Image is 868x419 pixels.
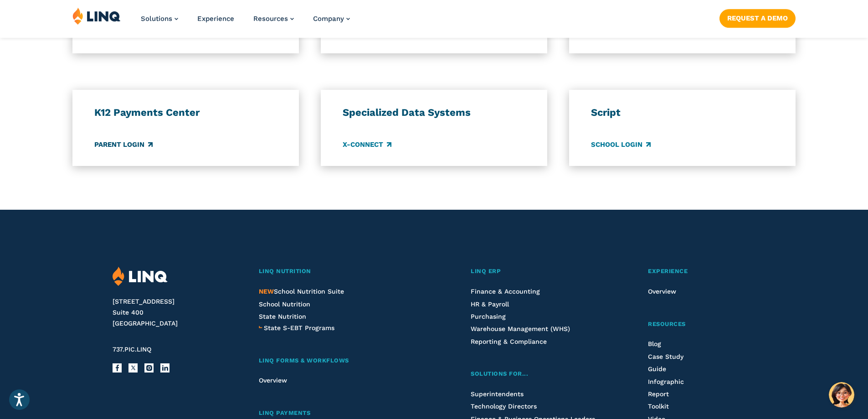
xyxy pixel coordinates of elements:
[264,324,334,331] span: State S-EBT Programs
[648,403,669,410] a: Toolkit
[313,15,344,23] span: Company
[648,321,686,327] span: Resources
[253,15,288,23] span: Resources
[253,15,294,23] a: Resources
[113,346,151,353] span: 737.PIC.LINQ
[259,288,274,295] span: NEW
[343,106,526,119] h3: Specialized Data Systems
[259,409,311,416] span: LINQ Payments
[648,365,666,372] a: Guide
[259,288,344,295] a: NEWSchool Nutrition Suite
[264,323,334,333] a: State S-EBT Programs
[160,363,169,372] a: LinkedIn
[113,363,122,372] a: Facebook
[591,140,651,150] a: School Login
[648,267,755,276] a: Experience
[829,382,854,408] button: Hello, have a question? Let’s chat.
[141,7,350,37] nav: Primary Navigation
[471,313,506,320] a: Purchasing
[471,390,524,398] a: Superintendents
[648,353,683,360] a: Case Study
[648,320,755,329] a: Resources
[719,9,796,27] a: Request a Demo
[471,300,509,308] a: HR & Payroll
[128,363,138,372] a: X
[141,15,172,23] span: Solutions
[259,377,287,384] a: Overview
[94,106,277,119] h3: K12 Payments Center
[144,363,154,372] a: Instagram
[113,267,168,286] img: LINQ | K‑12 Software
[259,409,423,418] a: LINQ Payments
[94,140,153,150] a: Parent Login
[648,378,684,385] a: Infographic
[719,7,796,27] nav: Button Navigation
[591,106,774,119] h3: Script
[259,288,344,295] span: School Nutrition Suite
[471,288,540,295] a: Finance & Accounting
[259,313,306,320] a: State Nutrition
[471,268,501,274] span: LINQ ERP
[471,338,547,345] a: Reporting & Compliance
[259,357,349,364] span: LINQ Forms & Workflows
[471,325,570,332] a: Warehouse Management (WHS)
[648,288,676,295] a: Overview
[343,140,391,150] a: X-Connect
[141,15,178,23] a: Solutions
[471,403,537,410] a: Technology Directors
[471,267,600,276] a: LINQ ERP
[648,390,669,398] a: Report
[313,15,350,23] a: Company
[259,268,311,274] span: LINQ Nutrition
[259,267,423,276] a: LINQ Nutrition
[648,340,661,347] a: Blog
[259,300,310,308] a: School Nutrition
[113,296,237,329] address: [STREET_ADDRESS] Suite 400 [GEOGRAPHIC_DATA]
[197,15,234,23] a: Experience
[72,7,121,25] img: LINQ | K‑12 Software
[259,356,423,366] a: LINQ Forms & Workflows
[648,268,688,274] span: Experience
